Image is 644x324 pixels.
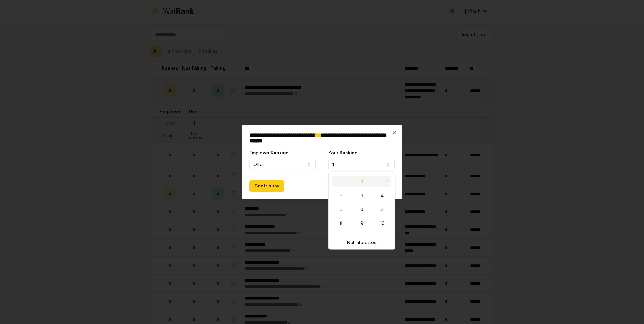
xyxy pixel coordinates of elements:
[340,206,343,213] span: 5
[381,193,384,199] span: 4
[249,180,284,192] button: Contribute
[340,193,343,199] span: 2
[361,178,363,185] span: 1
[360,220,363,226] span: 9
[360,206,363,213] span: 6
[381,206,384,213] span: 7
[340,220,343,226] span: 8
[249,150,289,155] label: Employer Ranking
[361,193,363,199] span: 3
[380,220,385,226] span: 10
[347,239,377,246] span: Not Interested
[328,150,358,155] label: Your Ranking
